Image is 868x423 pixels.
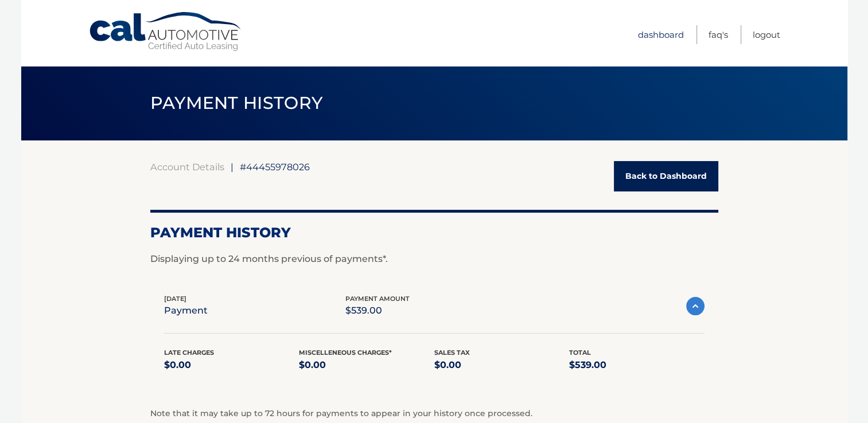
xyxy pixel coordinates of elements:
a: FAQ's [709,25,728,44]
p: $0.00 [164,357,299,373]
span: Sales Tax [434,348,470,357]
span: PAYMENT HISTORY [150,92,323,113]
p: Displaying up to 24 months previous of payments*. [150,252,718,266]
a: Back to Dashboard [614,161,718,191]
p: $539.00 [345,303,410,319]
h2: Payment History [150,224,718,241]
p: $0.00 [434,357,570,373]
p: $539.00 [569,357,704,373]
span: payment amount [345,295,410,303]
a: Logout [753,25,780,44]
span: Late Charges [164,348,214,357]
img: accordion-active.svg [686,297,704,315]
a: Account Details [150,161,224,173]
span: Total [569,348,591,357]
p: $0.00 [299,357,434,373]
span: Miscelleneous Charges* [299,348,392,357]
span: #44455978026 [240,161,310,173]
a: Cal Automotive [88,11,243,52]
p: Note that it may take up to 72 hours for payments to appear in your history once processed. [150,407,718,421]
a: Dashboard [638,25,684,44]
span: | [231,161,233,173]
span: [DATE] [164,295,186,303]
p: payment [164,303,208,319]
